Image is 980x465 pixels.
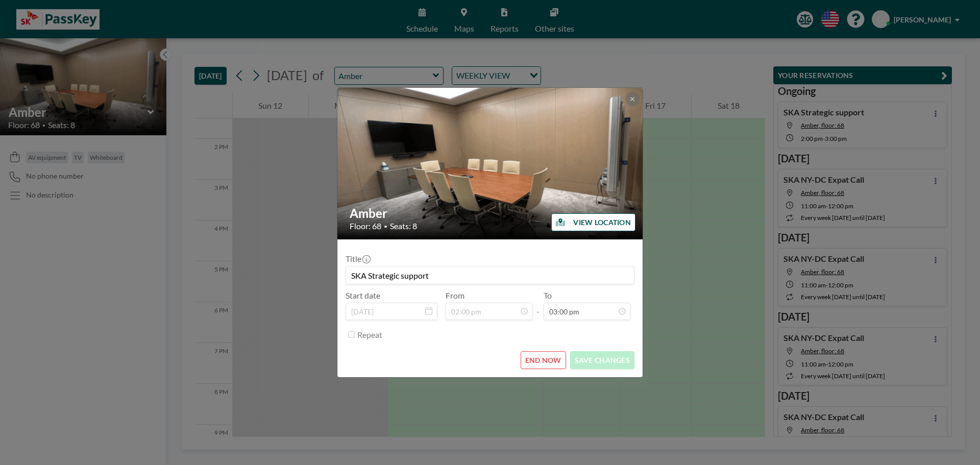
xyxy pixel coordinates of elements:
[350,206,631,221] h2: Amber
[521,351,566,369] button: END NOW
[346,290,380,301] label: Start date
[536,294,540,316] span: -
[357,330,382,340] label: Repeat
[551,213,635,231] button: VIEW LOCATION
[446,290,464,301] label: From
[384,223,387,230] span: •
[544,290,552,301] label: To
[570,351,634,369] button: SAVE CHANGES
[337,70,644,257] img: 537.gif
[346,266,634,284] input: (No title)
[346,254,370,264] label: Title
[350,221,381,231] span: Floor: 68
[390,221,417,231] span: Seats: 8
